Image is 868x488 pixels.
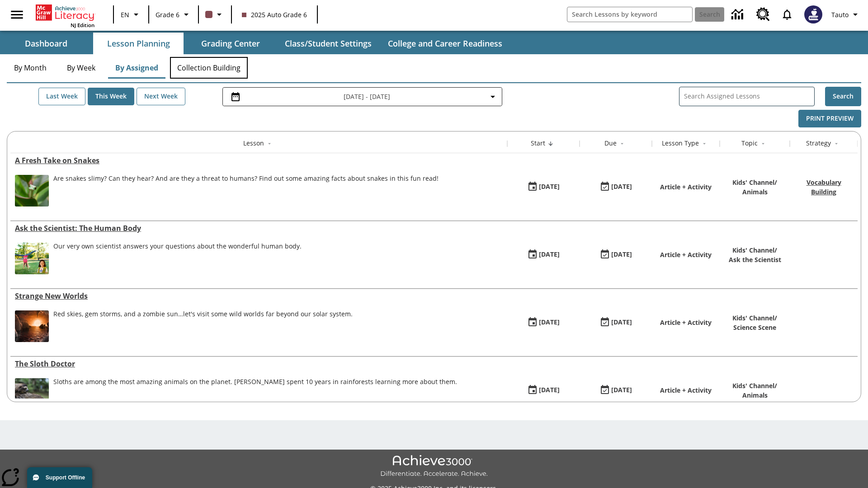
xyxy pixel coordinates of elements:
[807,178,841,196] a: Vocabulary Building
[36,3,94,28] div: Home
[539,249,560,260] div: [DATE]
[732,381,777,390] p: Kids' Channel /
[242,10,307,19] span: 2025 Auto Grade 6
[58,57,104,79] button: By Week
[15,378,49,410] img: juvenile sloth reaches out to human hand. Lush green forest background.
[71,22,94,28] span: NJ Edition
[729,245,781,255] p: Kids' Channel /
[53,175,439,183] div: Are snakes slimy? Can they hear? And are they a threat to humans? Find out some amazing facts abo...
[27,467,92,488] button: Support Offline
[15,243,49,274] img: Young girl doing a cartwheel
[264,138,275,149] button: Sort
[15,359,503,369] a: The Sloth Doctor, Lessons
[732,187,777,197] p: Animals
[567,7,692,22] input: search field
[611,249,632,260] div: [DATE]
[662,139,699,148] div: Lesson Type
[611,317,632,328] div: [DATE]
[524,178,563,196] button: 08/26/25: First time the lesson was available
[15,310,49,342] img: Artist's concept of what it would be like to stand on the surface of the exoplanet TRAPPIST-1
[596,314,635,331] button: 08/24/25: Last day the lesson can be accessed
[684,90,814,103] input: Search Assigned Lessons
[93,33,184,54] button: Lesson Planning
[4,1,30,28] button: Open side menu
[152,6,195,23] button: Grade: Grade 6, Select a grade
[344,92,390,101] span: [DATE] - [DATE]
[660,385,712,395] p: Article + Activity
[524,382,563,399] button: 08/24/25: First time the lesson was available
[524,314,563,331] button: 08/24/25: First time the lesson was available
[758,138,769,149] button: Sort
[524,246,563,263] button: 08/24/25: First time the lesson was available
[804,5,822,23] img: Avatar
[539,317,560,328] div: [DATE]
[831,10,849,19] span: Tauto
[15,175,49,206] img: A close-up of a small green snake with big black eyes raising its head over the leaves of a plant.
[799,3,828,26] button: Select a new avatar
[278,33,379,54] button: Class/Student Settings
[1,33,91,54] button: Dashboard
[828,6,864,23] button: Profile/Settings
[53,378,457,410] div: Sloths are among the most amazing animals on the planet. Dr. Becky Cliffe spent 10 years in rainf...
[611,181,632,192] div: [DATE]
[36,4,94,22] a: Home
[121,10,129,19] span: EN
[380,455,488,478] img: Achieve3000 Differentiate Accelerate Achieve
[53,243,302,274] div: Our very own scientist answers your questions about the wonderful human body.
[15,359,503,369] div: The Sloth Doctor
[732,313,777,323] p: Kids' Channel /
[185,33,276,54] button: Grading Center
[831,138,842,149] button: Sort
[545,138,556,149] button: Sort
[741,139,758,148] div: Topic
[15,291,503,301] div: Strange New Worlds
[53,243,302,250] div: Our very own scientist answers your questions about the wonderful human body.
[53,310,353,318] div: Red skies, gem storms, and a zombie sun…let's visit some wild worlds far beyond our solar system.
[604,139,617,148] div: Due
[202,6,228,23] button: Class color is dark brown. Change class color
[15,291,503,301] a: Strange New Worlds, Lessons
[117,6,146,23] button: Language: EN, Select a language
[137,88,185,105] button: Next Week
[88,88,134,105] button: This Week
[531,139,545,148] div: Start
[53,175,439,206] div: Are snakes slimy? Can they hear? And are they a threat to humans? Find out some amazing facts abo...
[596,382,635,399] button: 08/24/25: Last day the lesson can be accessed
[596,246,635,263] button: 08/24/25: Last day the lesson can be accessed
[825,87,861,106] button: Search
[660,250,712,259] p: Article + Activity
[53,378,457,386] div: Sloths are among the most amazing animals on the planet. [PERSON_NAME] spent 10 years in rainfore...
[660,318,712,327] p: Article + Activity
[15,223,503,233] a: Ask the Scientist: The Human Body, Lessons
[53,310,353,342] div: Red skies, gem storms, and a zombie sun…let's visit some wild worlds far beyond our solar system.
[108,57,165,79] button: By Assigned
[729,255,781,264] p: Ask the Scientist
[798,110,861,127] button: Print Preview
[806,139,831,148] div: Strategy
[617,138,627,149] button: Sort
[726,2,751,27] a: Data Center
[170,57,248,79] button: Collection Building
[15,155,503,165] a: A Fresh Take on Snakes, Lessons
[699,138,710,149] button: Sort
[15,155,503,165] div: A Fresh Take on Snakes
[539,385,560,396] div: [DATE]
[660,182,712,192] p: Article + Activity
[539,181,560,192] div: [DATE]
[487,91,498,102] svg: Collapse Date Range Filter
[7,57,54,79] button: By Month
[732,323,777,332] p: Science Scene
[381,33,509,54] button: College and Career Readiness
[775,3,799,26] a: Notifications
[611,385,632,396] div: [DATE]
[243,139,264,148] div: Lesson
[156,10,179,19] span: Grade 6
[46,474,85,481] span: Support Offline
[596,178,635,196] button: 08/26/25: Last day the lesson can be accessed
[226,91,498,102] button: Select the date range menu item
[15,223,503,233] div: Ask the Scientist: The Human Body
[751,2,775,27] a: Resource Center, Will open in new tab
